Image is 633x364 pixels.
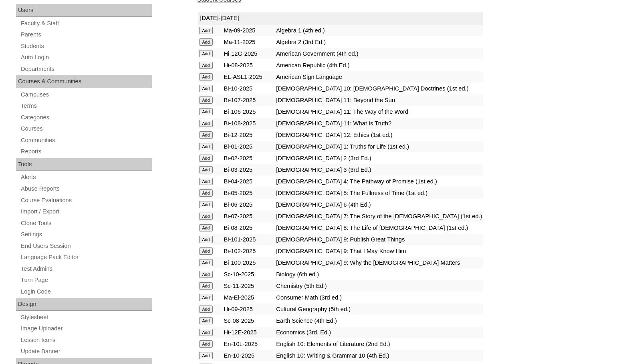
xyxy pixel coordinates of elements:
a: Image Uploader [20,324,152,334]
input: Add [199,213,213,220]
td: Ma-09-2025 [222,25,274,36]
td: Economics (3rd. Ed.) [275,327,483,338]
a: Parents [20,30,152,40]
td: [DEMOGRAPHIC_DATA] 4: The Pathway of Promise (1st ed.) [275,176,483,187]
a: Test Admins [20,264,152,274]
td: [DEMOGRAPHIC_DATA] 9: Publish Great Things [275,234,483,245]
td: [DEMOGRAPHIC_DATA] 2 (3rd Ed.) [275,153,483,164]
a: Turn Page [20,275,152,285]
td: Bi-10-2025 [222,83,274,94]
a: Login Code [20,287,152,297]
td: American Sign Language [275,71,483,82]
td: [DEMOGRAPHIC_DATA] 1: Truths for Life (1st ed.) [275,141,483,152]
td: EL-ASL1-2025 [222,71,274,82]
td: Bi-108-2025 [222,118,274,129]
td: American Government (4th ed.) [275,48,483,59]
input: Add [199,329,213,336]
div: Users [16,4,152,17]
a: Lesson Icons [20,335,152,345]
td: Earth Science (4th Ed.) [275,315,483,326]
input: Add [199,85,213,92]
a: Language Pack Editor [20,252,152,262]
input: Add [199,271,213,278]
a: Campuses [20,90,152,100]
input: Add [199,247,213,255]
td: Ma-El-2025 [222,292,274,303]
td: [DEMOGRAPHIC_DATA] 5: The Fullness of Time (1st ed.) [275,187,483,199]
td: [DEMOGRAPHIC_DATA] 9: That I May Know Him [275,245,483,257]
td: Consumer Math (3rd ed.) [275,292,483,303]
td: Bi-04-2025 [222,176,274,187]
td: Bi-01-2025 [222,141,274,152]
td: Bi-02-2025 [222,153,274,164]
input: Add [199,317,213,324]
input: Add [199,224,213,231]
a: Settings [20,229,152,239]
td: Hi-08-2025 [222,60,274,71]
td: Bi-100-2025 [222,257,274,268]
td: [DEMOGRAPHIC_DATA] 9: Why the [DEMOGRAPHIC_DATA] Matters [275,257,483,268]
a: Course Evaluations [20,195,152,205]
a: Clone Tools [20,218,152,228]
a: Terms [20,101,152,111]
td: En-10L-2025 [222,338,274,350]
td: Sc-11-2025 [222,280,274,292]
td: Bi-08-2025 [222,222,274,233]
input: Add [199,282,213,290]
td: Bi-106-2025 [222,106,274,117]
td: Algebra 2 (3rd Ed.) [275,36,483,48]
input: Add [199,131,213,139]
td: Bi-07-2025 [222,211,274,222]
td: Hi-12G-2025 [222,48,274,59]
input: Add [199,201,213,208]
input: Add [199,62,213,69]
td: Biology (6th ed.) [275,269,483,280]
input: Add [199,294,213,301]
td: Bi-06-2025 [222,199,274,210]
td: Bi-03-2025 [222,164,274,175]
td: [DEMOGRAPHIC_DATA] 12: Ethics (1st ed.) [275,129,483,141]
input: Add [199,306,213,313]
td: American Republic (4th Ed.) [275,60,483,71]
input: Add [199,108,213,115]
a: Import / Export [20,207,152,217]
a: Departments [20,64,152,74]
input: Add [199,259,213,266]
td: Cultural Geography (5th ed.) [275,304,483,315]
td: [DEMOGRAPHIC_DATA] 10: [DEMOGRAPHIC_DATA] Doctrines (1st ed.) [275,83,483,94]
td: Chemistry (5th Ed.) [275,280,483,292]
td: Hi-09-2025 [222,304,274,315]
td: English 10: Writing & Grammar 10 (4th Ed.) [275,350,483,361]
input: Add [199,189,213,197]
input: Add [199,27,213,34]
td: Algebra 1 (4th ed.) [275,25,483,36]
td: Sc-08-2025 [222,315,274,326]
a: Stylesheet [20,312,152,322]
input: Add [199,340,213,348]
td: [DEMOGRAPHIC_DATA] 11: Beyond the Sun [275,95,483,106]
input: Add [199,155,213,162]
a: Students [20,41,152,51]
td: Sc-10-2025 [222,269,274,280]
input: Add [199,38,213,46]
a: Reports [20,147,152,157]
div: Design [16,298,152,311]
a: Courses [20,124,152,134]
input: Add [199,166,213,173]
td: [DEMOGRAPHIC_DATA] 6 (4th Ed.) [275,199,483,210]
input: Add [199,236,213,243]
a: Auto Login [20,52,152,62]
a: Communities [20,135,152,145]
td: Bi-102-2025 [222,245,274,257]
td: [DEMOGRAPHIC_DATA] 8: The Life of [DEMOGRAPHIC_DATA] (1st ed.) [275,222,483,233]
input: Add [199,97,213,104]
td: Hi-12E-2025 [222,327,274,338]
a: Alerts [20,172,152,182]
td: Bi-107-2025 [222,95,274,106]
td: [DEMOGRAPHIC_DATA] 11: The Way of the Word [275,106,483,117]
a: Update Banner [20,346,152,356]
a: Abuse Reports [20,184,152,194]
td: [DEMOGRAPHIC_DATA] 7: The Story of the [DEMOGRAPHIC_DATA] (1st ed.) [275,211,483,222]
td: Ma-11-2025 [222,36,274,48]
a: End Users Session [20,241,152,251]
